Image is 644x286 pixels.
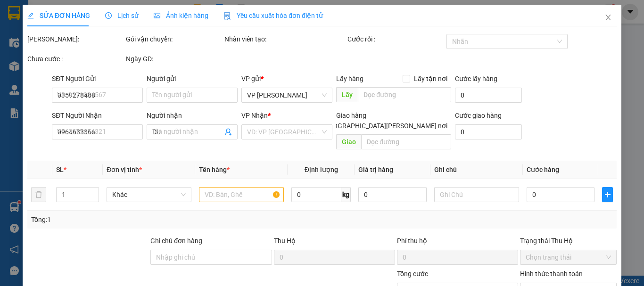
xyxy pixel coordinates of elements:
[105,12,112,19] span: clock-circle
[27,54,124,64] div: Chưa cước :
[107,166,142,173] span: Đơn vị tính
[410,74,451,84] span: Lấy tận nơi
[434,187,519,202] input: Ghi Chú
[336,75,363,82] span: Lấy hàng
[150,237,202,245] label: Ghi chú đơn hàng
[27,12,90,19] span: SỬA ĐƠN HÀNG
[526,250,611,264] span: Chọn trạng thái
[31,187,46,202] button: delete
[27,34,124,44] div: [PERSON_NAME]:
[31,214,249,225] div: Tổng: 1
[454,112,501,119] label: Cước giao hàng
[336,87,358,102] span: Lấy
[304,166,338,173] span: Định lượng
[454,124,522,139] input: Cước giao hàng
[126,54,223,64] div: Ngày GD:
[358,166,393,173] span: Giá trị hàng
[336,112,366,119] span: Giao hàng
[154,12,208,19] span: Ảnh kiện hàng
[52,74,143,84] div: SĐT Người Gửi
[105,12,139,19] span: Lịch sử
[602,187,613,202] button: plus
[527,166,559,173] span: Cước hàng
[223,12,323,19] span: Yêu cầu xuất hóa đơn điện tử
[56,166,64,173] span: SL
[247,88,327,102] span: VP Hà Huy Tập
[454,75,497,82] label: Cước lấy hàng
[241,112,268,119] span: VP Nhận
[595,5,621,31] button: Close
[27,12,34,19] span: edit
[273,237,295,245] span: Thu Hộ
[347,34,444,44] div: Cước rồi :
[199,166,230,173] span: Tên hàng
[147,110,238,121] div: Người nhận
[126,34,223,44] div: Gói vận chuyển:
[224,34,346,44] div: Nhân viên tạo:
[150,250,272,265] input: Ghi chú đơn hàng
[224,128,232,136] span: user-add
[358,87,451,102] input: Dọc đường
[154,12,160,19] span: picture
[52,110,143,121] div: SĐT Người Nhận
[397,236,518,250] div: Phí thu hộ
[341,187,351,202] span: kg
[603,191,612,198] span: plus
[520,270,583,278] label: Hình thức thanh toán
[397,270,428,278] span: Tổng cước
[241,74,332,84] div: VP gửi
[199,187,284,202] input: VD: Bàn, Ghế
[147,74,238,84] div: Người gửi
[112,188,186,202] span: Khác
[318,121,451,131] span: [GEOGRAPHIC_DATA][PERSON_NAME] nơi
[454,88,522,103] input: Cước lấy hàng
[336,134,361,149] span: Giao
[430,161,523,179] th: Ghi chú
[361,134,451,149] input: Dọc đường
[604,14,612,21] span: close
[520,236,617,246] div: Trạng thái Thu Hộ
[223,12,231,20] img: icon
